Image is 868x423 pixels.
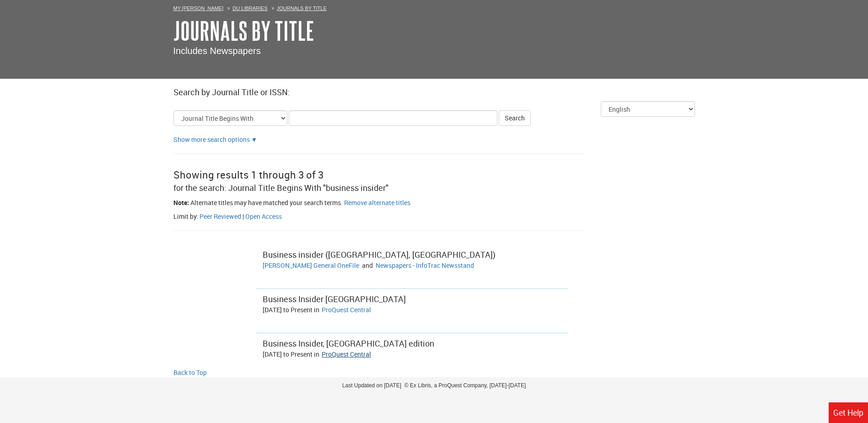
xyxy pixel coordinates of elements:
[263,249,561,261] div: Business insider ([GEOGRAPHIC_DATA], [GEOGRAPHIC_DATA])
[190,198,343,207] span: Alternate titles may have matched your search terms.
[263,261,359,270] a: Go to Gale General OneFile
[173,368,695,377] a: Back to Top
[263,293,561,305] div: Business Insider [GEOGRAPHIC_DATA]
[173,135,250,144] a: Show more search options
[283,305,313,314] span: to Present
[322,350,371,358] a: Go to ProQuest Central
[251,135,258,144] a: Show more search options
[314,350,319,358] span: in
[322,305,371,314] a: Go to ProQuest Central
[173,44,695,58] p: Includes Newspapers
[173,212,198,221] span: Limit by:
[344,198,410,207] a: Remove alternate titles
[173,88,695,97] h2: Search by Journal Title or ISSN:
[173,16,314,45] a: Journals By Title
[232,5,267,11] a: DU Libraries
[173,198,189,207] span: Note:
[499,110,531,126] button: Search
[173,5,224,11] a: My [PERSON_NAME]
[829,402,868,423] a: Get Help
[245,212,282,221] a: Filter by peer open access
[314,305,319,314] span: in
[173,3,695,12] ol: Breadcrumbs
[173,182,388,193] span: for the search: Journal Title Begins With "business insider"
[243,212,244,221] span: |
[199,212,241,221] a: Filter by peer reviewed
[376,261,474,270] a: Go to Newspapers - InfoTrac Newsstand
[277,5,327,11] a: Journals By Title
[361,261,374,270] span: and
[173,168,323,181] span: Showing results 1 through 3 of 3
[263,305,322,315] div: [DATE]
[263,350,322,359] div: [DATE]
[283,350,313,358] span: to Present
[263,338,561,350] div: Business Insider, [GEOGRAPHIC_DATA] edition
